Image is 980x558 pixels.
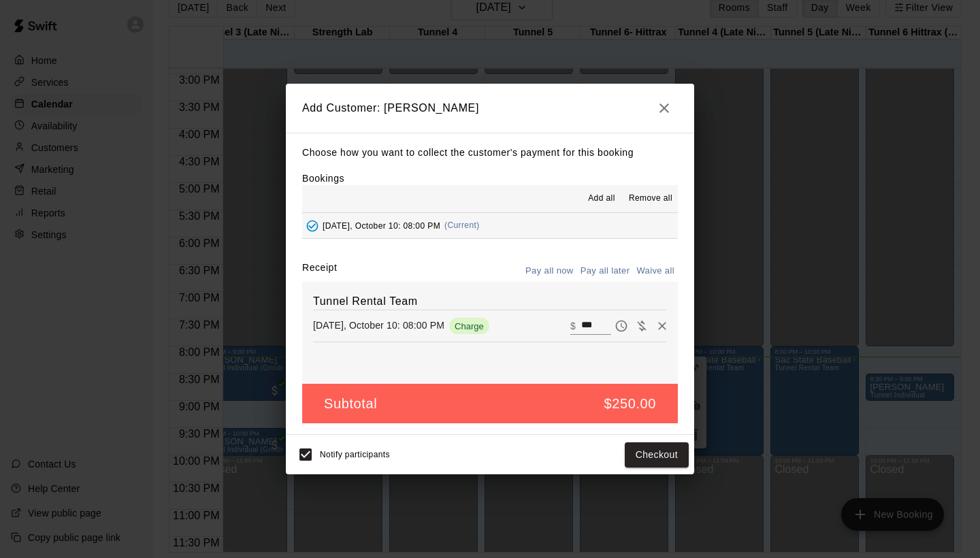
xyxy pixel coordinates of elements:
button: Added - Collect Payment[DATE], October 10: 08:00 PM(Current) [302,213,678,238]
h5: $250.00 [604,395,657,413]
button: Pay all now [522,261,577,282]
button: Checkout [625,442,689,467]
h2: Add Customer: [PERSON_NAME] [286,84,694,133]
button: Remove all [623,188,678,210]
button: Remove [652,316,672,336]
span: Pay later [611,319,632,331]
span: Notify participants [320,450,390,460]
button: Pay all later [577,261,634,282]
p: [DATE], October 10: 08:00 PM [313,318,444,332]
h5: Subtotal [324,395,377,413]
span: [DATE], October 10: 08:00 PM [323,220,440,230]
span: Charge [449,321,489,331]
span: Remove all [629,192,672,206]
p: Choose how you want to collect the customer's payment for this booking [302,144,678,161]
span: Waive payment [632,319,652,331]
span: Add all [588,192,615,206]
button: Added - Collect Payment [302,216,323,236]
p: $ [570,319,576,333]
button: Waive all [633,261,678,282]
h6: Tunnel Rental Team [313,293,667,310]
span: (Current) [444,220,480,230]
label: Bookings [302,173,344,184]
button: Add all [580,188,623,210]
label: Receipt [302,261,337,282]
